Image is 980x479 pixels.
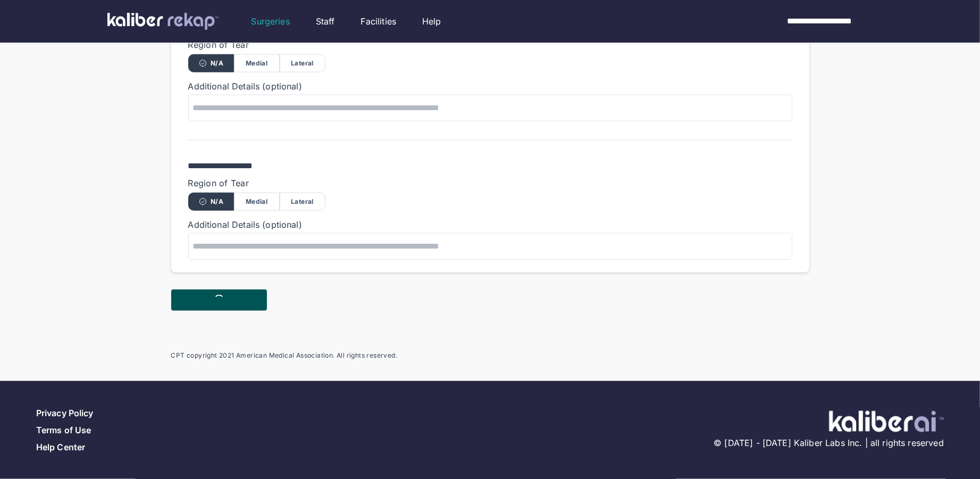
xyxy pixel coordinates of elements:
label: Additional Details (optional) [188,218,792,231]
div: Lateral [280,54,325,72]
img: ATj1MI71T5jDAAAAAElFTkSuQmCC [829,411,944,432]
a: Staff [316,15,335,28]
div: N/A [188,193,234,211]
img: kaliber labs logo [107,13,219,30]
div: Region of Tear [188,39,792,52]
a: Privacy Policy [36,408,93,418]
div: N/A [188,54,234,72]
div: Medial [234,193,280,211]
label: Additional Details (optional) [188,80,792,93]
a: Help Center [36,442,85,452]
div: Region of Tear [188,178,792,191]
div: Lateral [280,193,325,211]
a: Help [422,15,441,28]
a: Surgeries [252,15,290,28]
div: CPT copyright 2021 American Medical Association. All rights reserved. [171,351,809,360]
a: Facilities [361,15,397,28]
span: © [DATE] - [DATE] Kaliber Labs Inc. | all rights reserved [714,436,944,449]
a: Terms of Use [36,425,91,435]
div: Medial [234,54,280,72]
